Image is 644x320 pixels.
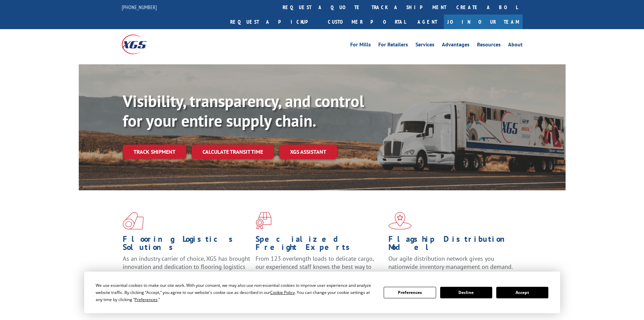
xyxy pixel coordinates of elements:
b: Visibility, transparency, and control for your entire supply chain. [123,90,364,131]
a: About [508,42,523,49]
img: xgs-icon-focused-on-flooring-red [256,212,271,230]
div: We use essential cookies to make our site work. With your consent, we may also use non-essential ... [96,282,376,303]
a: For Mills [350,42,371,49]
span: As an industry carrier of choice, XGS has brought innovation and dedication to flooring logistics... [123,255,250,279]
button: Decline [440,287,492,298]
img: xgs-icon-flagship-distribution-model-red [388,212,412,230]
a: [PHONE_NUMBER] [122,4,157,10]
p: From 123 overlength loads to delicate cargo, our experienced staff knows the best way to move you... [256,255,383,285]
h1: Flooring Logistics Solutions [123,235,251,255]
span: Our agile distribution network gives you nationwide inventory management on demand. [388,255,513,271]
span: Cookie Policy [270,290,295,295]
a: Request a pickup [225,15,323,29]
div: Cookie Consent Prompt [84,272,560,313]
a: Agent [411,15,444,29]
button: Preferences [384,287,436,298]
a: Advantages [442,42,470,49]
a: For Retailers [378,42,408,49]
a: Calculate transit time [192,145,274,159]
a: Track shipment [123,145,186,159]
a: XGS ASSISTANT [279,145,337,159]
h1: Flagship Distribution Model [388,235,516,255]
img: xgs-icon-total-supply-chain-intelligence-red [123,212,144,230]
a: Services [415,42,434,49]
h1: Specialized Freight Experts [256,235,383,255]
button: Accept [496,287,548,298]
a: Customer Portal [323,15,411,29]
span: Preferences [135,297,158,302]
a: Join Our Team [444,15,523,29]
a: Resources [477,42,501,49]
